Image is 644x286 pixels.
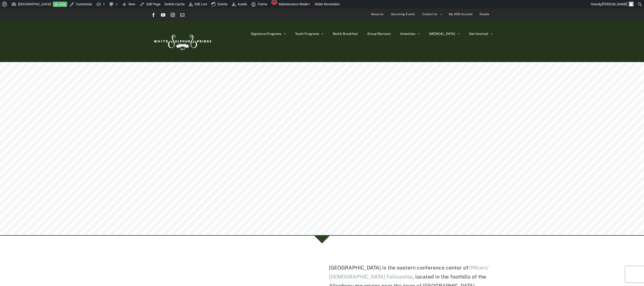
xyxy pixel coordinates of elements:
[422,10,437,18] span: Contact Us
[367,21,391,47] a: Group Retreats
[251,21,286,47] a: Signature Programs
[367,32,391,35] span: Group Retreats
[449,10,472,18] span: My WSS Account
[400,21,420,47] a: Amenities
[333,21,358,47] a: Bed & Breakfast
[295,21,324,47] a: Youth Programs
[387,9,418,20] a: Upcoming Events
[367,9,493,20] nav: Secondary Menu
[315,2,340,6] span: Slider Revolution
[419,9,445,20] a: Contact Us
[151,13,156,17] a: Facebook
[469,32,488,35] span: Get Involved
[151,29,213,54] img: White Sulphur Springs Logo
[161,13,165,17] a: YouTube
[371,10,384,18] span: About Us
[429,32,455,35] span: [MEDICAL_DATA]
[391,10,415,18] span: Upcoming Events
[333,32,358,35] span: Bed & Breakfast
[171,13,175,17] a: Instagram
[429,21,460,47] a: [MEDICAL_DATA]
[295,32,319,35] span: Youth Programs
[400,32,415,35] span: Amenities
[251,21,493,47] nav: Main Menu
[251,32,281,35] span: Signature Programs
[329,265,489,280] a: Officers’ [DEMOGRAPHIC_DATA] Fellowship
[180,13,184,17] a: Email
[602,2,627,6] span: [PERSON_NAME]
[445,9,476,20] a: My WSS Account
[367,9,387,20] a: About Us
[476,9,493,20] a: Donate
[53,2,67,7] a: Live
[469,21,493,47] a: Get Involved
[480,10,489,18] span: Donate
